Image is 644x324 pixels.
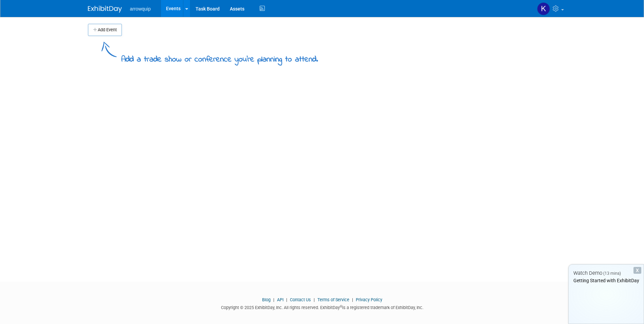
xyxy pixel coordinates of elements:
a: Contact Us [290,297,311,302]
span: | [350,297,355,302]
button: Add Event [88,24,122,36]
a: Blog [262,297,271,302]
div: Add a trade show or conference you're planning to attend. [121,49,318,66]
div: Getting Started with ExhibitDay [569,277,644,284]
div: Watch Demo [569,270,644,277]
span: (13 mins) [603,271,621,276]
img: ExhibitDay [88,6,122,13]
sup: ® [340,305,342,308]
span: | [284,297,289,302]
a: API [277,297,283,302]
span: arrowquip [130,6,151,12]
img: Kassidy Martin [537,2,550,15]
a: Privacy Policy [356,297,382,302]
a: Terms of Service [317,297,349,302]
span: | [312,297,316,302]
div: Dismiss [633,267,641,274]
span: | [272,297,276,302]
